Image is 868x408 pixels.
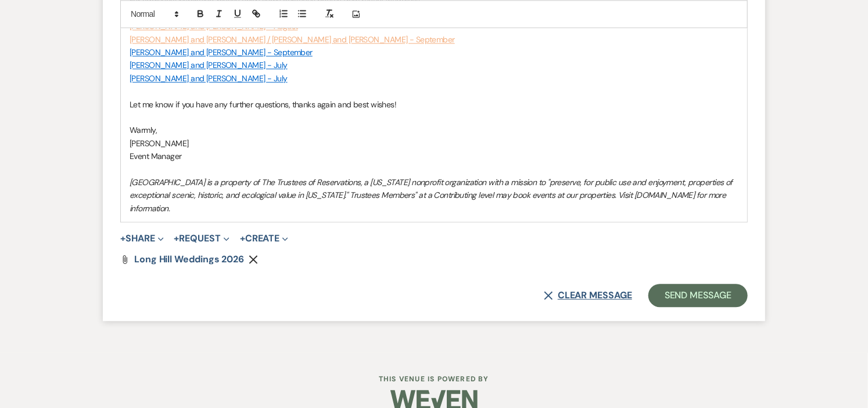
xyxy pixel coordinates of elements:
button: Clear message [544,291,632,300]
a: Long Hill Weddings 2026 [134,255,244,264]
em: [GEOGRAPHIC_DATA] is a property of The Trustees of Reservations, a [US_STATE] nonprofit organizat... [130,177,735,214]
a: [PERSON_NAME] and [PERSON_NAME] / [PERSON_NAME] and [PERSON_NAME] - September [130,34,455,45]
p: Warmly, [130,124,738,136]
p: [PERSON_NAME] [130,137,738,150]
button: Request [174,234,229,243]
button: Create [240,234,288,243]
span: Long Hill Weddings 2026 [134,253,244,265]
p: Event Manager [130,150,738,163]
button: Send Message [648,284,748,307]
span: + [240,234,245,243]
a: [PERSON_NAME] and [PERSON_NAME] - July [130,60,288,70]
a: [PERSON_NAME] and [PERSON_NAME] - July [130,73,288,84]
a: [PERSON_NAME] and [PERSON_NAME] - September [130,47,313,57]
button: Share [120,234,164,243]
span: + [174,234,180,243]
p: Let me know if you have any further questions, thanks again and best wishes! [130,98,738,111]
span: + [120,234,125,243]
